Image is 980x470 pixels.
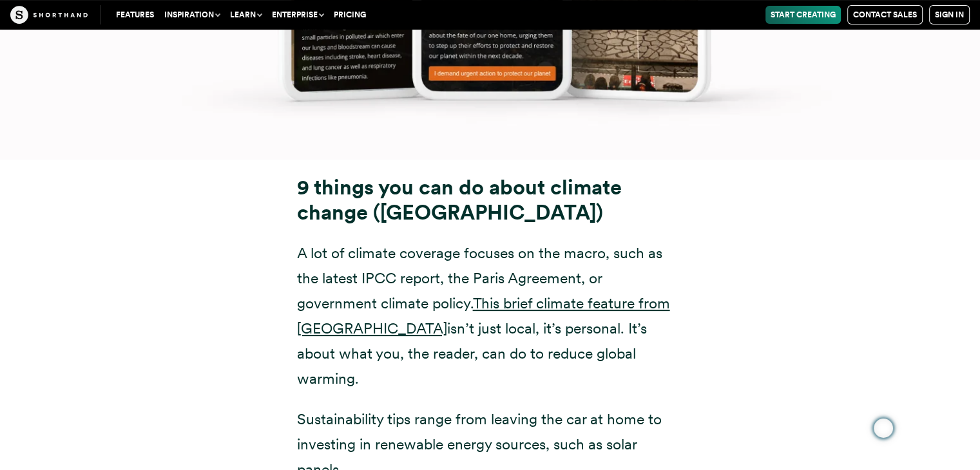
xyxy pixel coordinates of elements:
[847,5,923,24] a: Contact Sales
[225,6,267,24] button: Learn
[267,6,329,24] button: Enterprise
[297,174,622,225] strong: 9 things you can do about climate change ([GEOGRAPHIC_DATA])
[10,6,88,24] img: The Craft
[929,5,970,24] a: Sign in
[159,6,225,24] button: Inspiration
[297,241,684,392] p: A lot of climate coverage focuses on the macro, such as the latest IPCC report, the Paris Agreeme...
[329,6,371,24] a: Pricing
[765,6,841,24] a: Start Creating
[297,294,670,337] a: This brief climate feature from [GEOGRAPHIC_DATA]
[111,6,159,24] a: Features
